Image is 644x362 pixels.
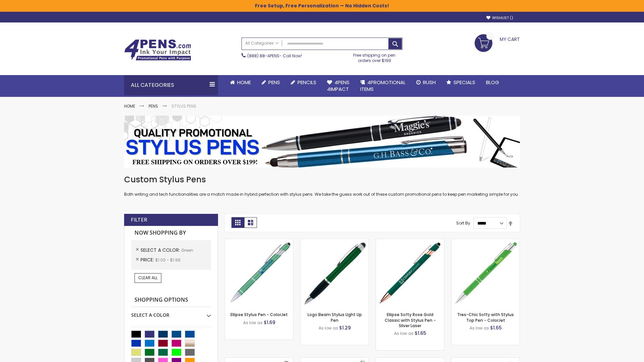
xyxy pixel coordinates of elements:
span: As low as [470,325,489,331]
a: Home [124,103,135,109]
img: Stylus Pens [124,116,520,168]
span: Green [181,247,193,253]
a: Tres-Chic Softy with Stylus Top Pen - ColorJet-Green [451,239,520,244]
a: Blog [481,75,504,90]
strong: Now Shopping by [131,226,211,240]
img: Logo Beam Stylus LIght Up Pen-Green [301,239,369,307]
a: Tres-Chic Softy with Stylus Top Pen - ColorJet [457,312,514,323]
span: As low as [394,330,414,336]
span: Specials [453,79,475,86]
h1: Custom Stylus Pens [124,174,520,185]
span: Home [237,79,251,86]
strong: Filter [131,216,147,224]
a: Ellipse Softy Rose Gold Classic with Stylus Pen - Silver Laser [385,312,436,328]
a: 4PROMOTIONALITEMS [355,75,411,97]
strong: Shopping Options [131,293,211,307]
span: Pens [268,79,280,86]
a: Wishlist [486,15,513,20]
a: Specials [441,75,481,90]
a: 4Pens4impact [322,75,355,97]
a: Ellipse Softy Rose Gold Classic with Stylus Pen - Silver Laser-Green [376,239,444,244]
a: Logo Beam Stylus LIght Up Pen [308,312,362,323]
img: Ellipse Softy Rose Gold Classic with Stylus Pen - Silver Laser-Green [376,239,444,307]
div: Select A Color [131,307,211,318]
span: $1.00 - $1.99 [155,257,180,263]
span: - Call Now! [247,53,302,59]
img: 4Pens Custom Pens and Promotional Products [124,39,191,61]
a: Pens [256,75,285,90]
span: Rush [423,79,436,86]
span: $1.69 [264,319,275,326]
span: 4Pens 4impact [327,79,350,93]
span: Blog [486,79,499,86]
span: As low as [319,325,338,331]
span: $1.65 [415,330,426,337]
a: Ellipse Stylus Pen - ColorJet [230,312,288,317]
strong: Grid [231,217,244,228]
span: 4PROMOTIONAL ITEMS [360,79,406,93]
span: As low as [243,320,263,325]
img: Tres-Chic Softy with Stylus Top Pen - ColorJet-Green [451,239,520,307]
img: Ellipse Stylus Pen - ColorJet-Green [225,239,293,307]
a: Home [225,75,256,90]
a: Clear All [135,273,161,283]
a: Ellipse Stylus Pen - ColorJet-Green [225,239,293,244]
div: Both writing and tech functionalities are a match made in hybrid perfection with stylus pens. We ... [124,174,520,197]
span: Select A Color [141,247,181,253]
a: Rush [411,75,441,90]
a: Pencils [285,75,322,90]
strong: Stylus Pens [171,103,196,109]
span: Pencils [298,79,316,86]
div: All Categories [124,75,218,95]
label: Sort By [456,220,470,226]
span: Price [141,256,155,263]
a: All Categories [242,38,282,49]
a: (888) 88-4PENS [247,53,279,59]
span: $1.65 [490,324,502,331]
span: Clear All [138,275,158,281]
a: Pens [149,103,158,109]
span: $1.29 [339,324,351,331]
div: Free shipping on pen orders over $199 [346,50,403,63]
a: Logo Beam Stylus LIght Up Pen-Green [301,239,369,244]
span: All Categories [245,41,279,46]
